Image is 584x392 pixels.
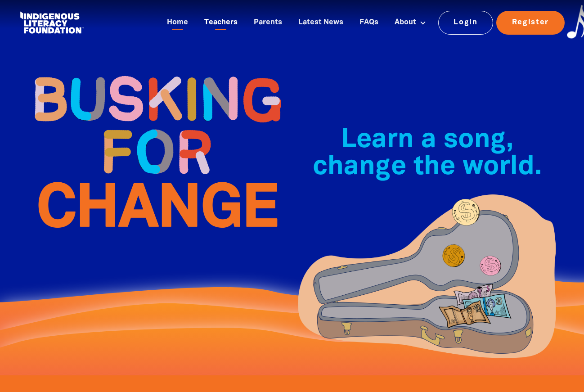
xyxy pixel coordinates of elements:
a: Register [496,11,565,34]
a: Home [162,15,193,30]
a: Parents [248,15,288,30]
a: Login [438,11,494,34]
span: Learn a song, change the world. [313,128,542,180]
a: FAQs [354,15,384,30]
a: About [389,15,431,30]
a: Teachers [199,15,243,30]
a: Latest News [293,15,349,30]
